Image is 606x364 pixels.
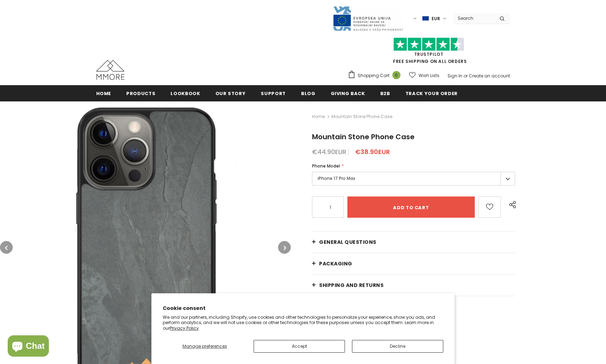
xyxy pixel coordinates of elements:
input: Search Site [454,13,494,23]
a: Products [126,85,155,101]
span: €44.90EUR [312,147,346,156]
img: Trust Pilot Stars [393,37,464,51]
inbox-online-store-chat: Shopify online store chat [6,335,51,358]
img: Javni Razpis [333,6,403,31]
a: PACKAGING [312,253,515,274]
span: Shipping and returns [319,282,383,289]
span: €38.90EUR [355,147,390,156]
a: Home [96,85,111,101]
span: support [261,90,286,97]
span: Manage preferences [183,343,227,349]
button: Accept [254,340,345,353]
p: We and our partners, including Shopify, use cookies and other technologies to personalize your ex... [163,315,443,331]
span: General Questions [319,239,376,246]
span: Mountain Stone Phone Case [312,132,415,142]
span: Blog [301,90,316,97]
a: Javni Razpis [333,15,403,21]
label: iPhone 17 Pro Max [312,172,515,186]
input: Add to cart [347,196,474,218]
span: Our Story [215,90,246,97]
a: Blog [301,85,316,101]
a: Shipping and returns [312,275,515,296]
img: MMORE Cases [96,60,125,80]
span: Track your order [405,90,458,97]
a: Privacy Policy [170,325,199,331]
span: FREE SHIPPING ON ALL ORDERS [348,41,510,64]
span: EUR [432,15,440,22]
button: Decline [352,340,443,353]
span: B2B [380,90,390,97]
a: Our Story [215,85,246,101]
span: Shopping Cart [358,72,389,79]
span: Mountain Stone Phone Case [331,112,392,121]
a: Track your order [405,85,458,101]
span: Products [126,90,155,97]
span: Wish Lists [419,72,439,79]
span: Lookbook [171,90,200,97]
a: Giving back [331,85,365,101]
a: Create an account [469,73,510,79]
span: 0 [392,71,400,79]
span: Home [96,90,111,97]
a: Lookbook [171,85,200,101]
a: Trustpilot [414,51,444,57]
a: B2B [380,85,390,101]
span: PACKAGING [319,260,352,267]
a: General Questions [312,231,515,253]
a: Shopping Cart 0 [348,70,404,81]
span: or [463,73,468,79]
a: support [261,85,286,101]
a: Home [312,112,325,121]
h2: Cookie consent [163,305,443,312]
span: Giving back [331,90,365,97]
a: Sign In [448,73,462,79]
a: Wish Lists [409,69,439,82]
button: Manage preferences [163,340,247,353]
span: Phone Model [312,163,340,169]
